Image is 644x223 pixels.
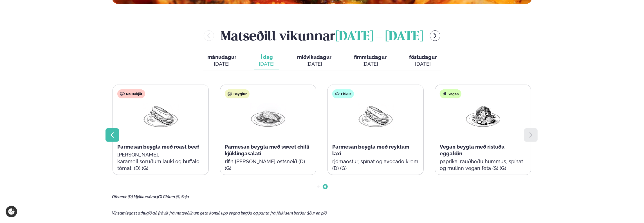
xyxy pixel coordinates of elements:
div: [DATE] [409,61,437,67]
p: [PERSON_NAME], karamelliseruðum lauki og buffalo tómati (D) (G) [117,151,204,172]
img: Chicken-breast.png [250,103,286,129]
span: Parmesan beygla með sweet chilli kjúklingasalati [225,144,309,156]
span: Parmesan beygla með reyktum laxi [332,144,409,156]
div: [DATE] [259,61,275,67]
img: Vegan.svg [443,92,447,96]
span: mánudagur [207,54,236,60]
span: Í dag [259,54,275,61]
p: paprika, rauðbeðu hummus, spínat og mulinn vegan feta (S) (G) [440,158,526,172]
span: (S) Soja [176,195,189,199]
button: menu-btn-left [204,30,214,41]
span: [DATE] - [DATE] [335,31,423,43]
span: Ofnæmi: [112,195,127,199]
button: Í dag [DATE] [254,52,279,70]
h2: Matseðill vikunnar [221,27,423,45]
button: fimmtudagur [DATE] [349,52,391,70]
span: föstudagur [409,54,437,60]
img: fish.svg [335,92,340,96]
div: [DATE] [297,61,331,67]
button: miðvikudagur [DATE] [293,52,336,70]
span: Vegan beygla með ristuðu eggaldin [440,144,504,156]
img: Panini.png [143,103,179,129]
button: föstudagur [DATE] [405,52,441,70]
button: menu-btn-right [430,30,440,41]
div: Beyglur [225,89,250,98]
img: bagle-new-16px.svg [228,92,232,96]
p: rifin [PERSON_NAME] ostsneið (D) (G) [225,158,311,172]
span: Parmesan beygla með roast beef [117,144,199,150]
span: miðvikudagur [297,54,331,60]
div: Nautakjöt [117,89,145,98]
div: Fiskur [332,89,354,98]
div: [DATE] [354,61,387,67]
a: Cookie settings [6,206,17,217]
img: Panini.png [358,103,394,129]
img: beef.svg [120,92,125,96]
span: (D) Mjólkurvörur, [128,195,157,199]
img: Vegan.png [465,103,501,129]
p: rjómaostur, spínat og avocado krem (D) (G) [332,158,419,172]
button: mánudagur [DATE] [203,52,241,70]
span: Go to slide 1 [317,186,320,188]
span: Vinsamlegast athugið að frávik frá matseðlinum geta komið upp vegna birgða og panta frá fólki sem... [112,211,327,215]
span: fimmtudagur [354,54,387,60]
span: (G) Glúten, [157,195,176,199]
div: [DATE] [207,61,236,67]
div: Vegan [440,89,461,98]
span: Go to slide 2 [324,186,326,188]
